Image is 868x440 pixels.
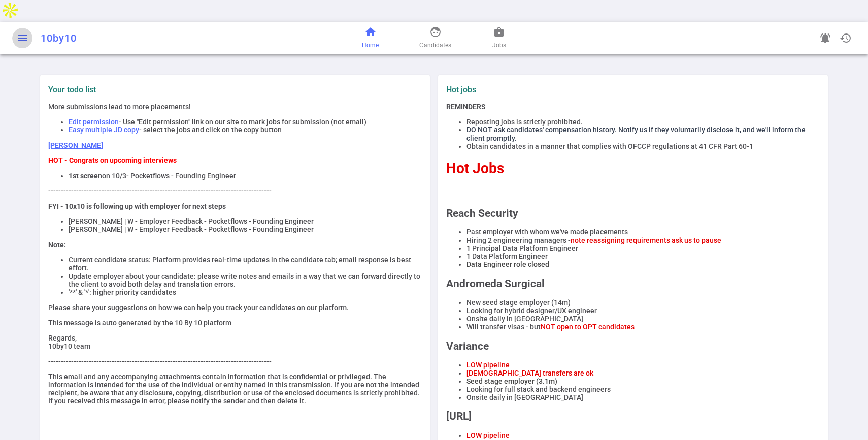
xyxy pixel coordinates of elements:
[446,207,820,219] h2: Reach Security
[69,172,102,180] strong: 1st screen
[69,118,119,126] span: Edit permission
[48,303,422,312] p: Please share your suggestions on how we can help you track your candidates on our platform.
[466,260,549,268] span: Data Engineer role closed
[119,118,366,126] span: - Use "Edit permission" link on our site to mark jobs for submission (not email)
[139,126,282,134] span: - select the jobs and click on the copy button
[466,369,593,377] span: [DEMOGRAPHIC_DATA] transfers are ok
[466,361,510,369] span: LOW pipeline
[362,26,379,50] a: Home
[48,373,422,405] p: This email and any accompanying attachments contain information that is confidential or privilege...
[362,40,379,50] span: Home
[492,40,506,50] span: Jobs
[41,32,285,44] div: 10by10
[466,252,820,260] li: 1 Data Platform Engineer
[446,410,820,422] h2: [URL]
[466,385,820,393] li: Looking for full stack and backend engineers
[69,256,422,272] li: Current candidate status: Platform provides real-time updates in the candidate tab; email respons...
[466,431,510,439] span: LOW pipeline
[48,103,191,111] span: More submissions lead to more placements!
[69,288,422,296] li: '**' & '*': higher priority candidates
[815,28,836,48] a: Go to see announcements
[429,26,442,38] span: face
[364,26,377,38] span: home
[48,319,422,327] p: This message is auto generated by the 10 By 10 platform
[571,236,721,244] span: note reassigning requirements ask us to pause
[48,334,422,350] p: Regards, 10by10 team
[48,187,422,195] p: ----------------------------------------------------------------------------------------
[492,26,506,50] a: Jobs
[466,126,806,142] span: DO NOT ask candidates' compensation history. Notify us if they voluntarily disclose it, and we'll...
[466,307,820,315] li: Looking for hybrid designer/UX engineer
[466,377,557,385] span: Seed stage employer (3.1m)
[48,202,226,210] strong: FYI - 10x10 is following up with employer for next steps
[466,118,820,126] li: Reposting jobs is strictly prohibited.
[48,141,103,149] a: [PERSON_NAME]
[69,217,422,225] li: [PERSON_NAME] | W - Employer Feedback - Pocketflows - Founding Engineer
[419,26,451,50] a: Candidates
[541,323,635,331] span: NOT open to OPT candidates
[48,357,422,365] p: ----------------------------------------------------------------------------------------
[69,126,139,134] span: Easy multiple JD copy
[466,315,820,323] li: Onsite daily in [GEOGRAPHIC_DATA]
[446,85,629,94] label: Hot jobs
[466,323,820,331] li: Will transfer visas - but
[466,228,820,236] li: Past employer with whom we've made placements
[446,103,486,111] strong: REMINDERS
[12,28,32,48] button: Open menu
[819,32,831,44] span: notifications_active
[69,272,422,288] li: Update employer about your candidate: please write notes and emails in a way that we can forward ...
[446,340,820,352] h2: Variance
[840,32,852,44] span: history
[69,225,422,233] li: [PERSON_NAME] | W - Employer Feedback - Pocketflows - Founding Engineer
[466,244,820,252] li: 1 Principal Data Platform Engineer
[446,278,820,290] h2: Andromeda Surgical
[48,156,177,164] strong: HOT - Congrats on upcoming interviews
[419,40,451,50] span: Candidates
[16,32,28,44] span: menu
[126,172,236,180] span: - Pocketflows - Founding Engineer
[466,393,820,401] li: Onsite daily in [GEOGRAPHIC_DATA]
[446,160,504,177] span: Hot Jobs
[48,241,66,249] strong: Note:
[466,142,820,150] li: Obtain candidates in a manner that complies with OFCCP regulations at 41 CFR Part 60-1
[48,85,422,94] label: Your todo list
[836,28,856,48] button: Open history
[493,26,505,38] span: business_center
[466,236,820,244] li: Hiring 2 engineering managers -
[466,298,820,307] li: New seed stage employer (14m)
[102,172,126,180] span: on 10/3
